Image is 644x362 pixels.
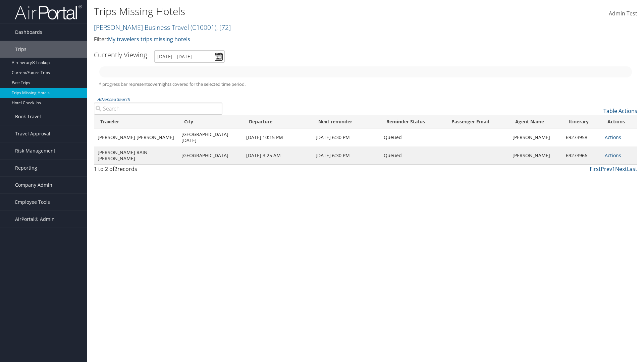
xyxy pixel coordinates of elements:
[509,128,562,146] td: [PERSON_NAME]
[445,115,509,128] th: Passenger Email: activate to sort column ascending
[114,165,117,173] span: 2
[94,115,178,128] th: Traveler: activate to sort column ascending
[601,165,612,173] a: Prev
[99,81,632,87] h5: * progress bar represents overnights covered for the selected time period.
[15,177,52,193] span: Company Admin
[178,115,243,128] th: City: activate to sort column ascending
[609,3,637,24] a: Admin Test
[94,50,147,59] h3: Currently Viewing
[15,4,82,20] img: airportal-logo.png
[94,23,231,32] a: [PERSON_NAME] Business Travel
[562,146,601,165] td: 69273966
[216,23,231,32] span: , [ 72 ]
[243,128,313,146] td: [DATE] 10:15 PM
[601,115,637,128] th: Actions
[312,146,380,165] td: [DATE] 6:30 PM
[191,23,216,32] span: ( C10001 )
[15,142,55,159] span: Risk Management
[15,160,37,176] span: Reporting
[312,128,380,146] td: [DATE] 6:30 PM
[380,115,445,128] th: Reminder Status
[243,115,313,128] th: Departure: activate to sort column ascending
[590,165,601,173] a: First
[509,115,562,128] th: Agent Name
[97,97,130,102] a: Advanced Search
[94,103,222,115] input: Advanced Search
[312,115,380,128] th: Next reminder
[15,211,55,228] span: AirPortal® Admin
[562,115,601,128] th: Itinerary
[243,146,313,165] td: [DATE] 3:25 AM
[108,36,190,43] a: My travelers trips missing hotels
[154,50,225,63] input: [DATE] - [DATE]
[609,10,637,17] span: Admin Test
[94,128,178,146] td: [PERSON_NAME] [PERSON_NAME]
[627,165,637,173] a: Last
[15,108,41,125] span: Book Travel
[15,125,50,142] span: Travel Approval
[94,146,178,165] td: [PERSON_NAME] RAIN [PERSON_NAME]
[15,24,42,41] span: Dashboards
[178,146,243,165] td: [GEOGRAPHIC_DATA]
[615,165,627,173] a: Next
[15,41,26,58] span: Trips
[605,152,621,159] a: Actions
[178,128,243,146] td: [GEOGRAPHIC_DATA][DATE]
[94,165,222,176] div: 1 to 2 of records
[15,194,50,210] span: Employee Tools
[509,146,562,165] td: [PERSON_NAME]
[380,128,445,146] td: Queued
[603,107,637,115] a: Table Actions
[562,128,601,146] td: 69273958
[612,165,615,173] a: 1
[605,134,621,140] a: Actions
[94,4,456,18] h1: Trips Missing Hotels
[380,146,445,165] td: Queued
[94,35,456,44] p: Filter:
